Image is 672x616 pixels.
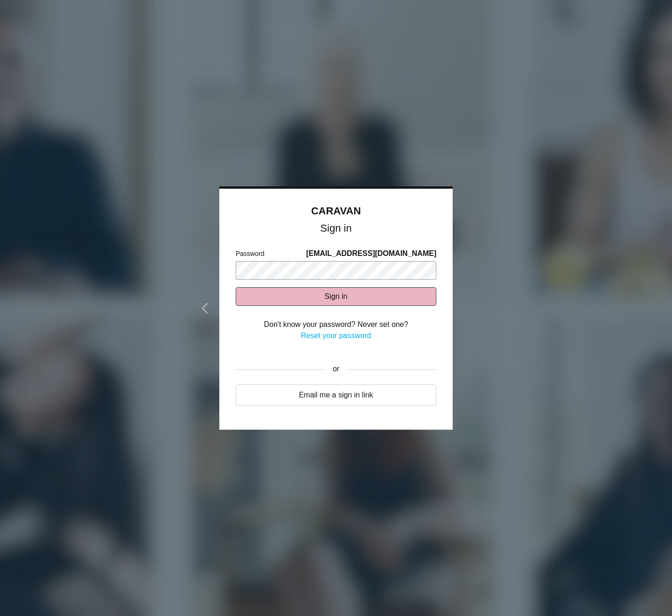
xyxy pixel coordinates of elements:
[236,287,436,306] button: Sign in
[324,358,348,381] div: or
[301,332,371,340] a: Reset your password
[311,205,361,217] a: CARAVAN
[306,248,436,259] span: [EMAIL_ADDRESS][DOMAIN_NAME]
[236,249,264,259] label: Password
[236,224,436,233] h1: Sign in
[236,384,436,406] a: Email me a sign in link
[236,319,436,330] div: Don't know your password? Never set one?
